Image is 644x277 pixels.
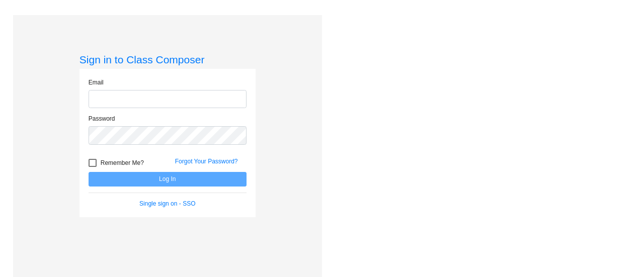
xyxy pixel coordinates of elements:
a: Forgot Your Password? [175,158,238,165]
label: Password [89,114,115,123]
span: Remember Me? [101,157,144,169]
h3: Sign in to Class Composer [79,53,256,66]
a: Single sign on - SSO [139,200,195,207]
button: Log In [89,172,247,187]
label: Email [89,78,104,87]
